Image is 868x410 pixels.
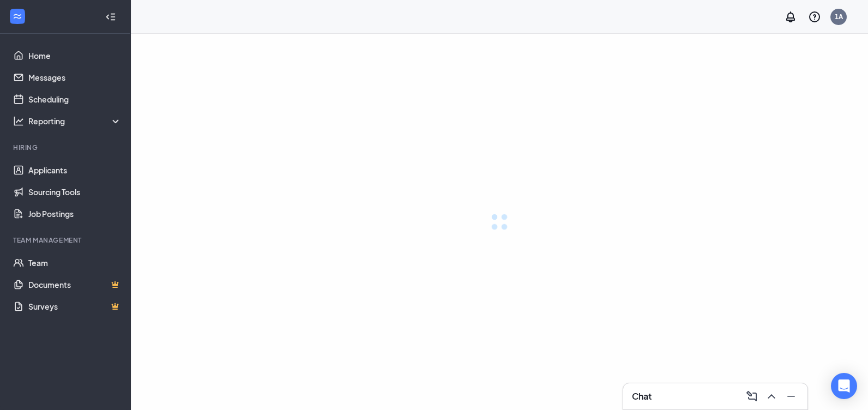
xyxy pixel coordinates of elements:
[28,116,122,126] div: Reporting
[808,10,821,23] svg: QuestionInfo
[28,203,122,225] a: Job Postings
[12,11,23,22] svg: WorkstreamLogo
[13,236,119,245] div: Team Management
[28,45,122,67] a: Home
[632,390,652,402] h3: Chat
[831,373,857,399] div: Open Intercom Messenger
[784,10,797,23] svg: Notifications
[762,388,779,405] button: ChevronUp
[13,143,119,152] div: Hiring
[105,11,116,22] svg: Collapse
[745,390,758,403] svg: ComposeMessage
[835,12,843,21] div: 1A
[28,88,122,110] a: Scheduling
[28,296,122,317] a: SurveysCrown
[13,116,24,126] svg: Analysis
[781,388,799,405] button: Minimize
[28,159,122,181] a: Applicants
[28,252,122,274] a: Team
[28,181,122,203] a: Sourcing Tools
[742,388,759,405] button: ComposeMessage
[765,390,778,403] svg: ChevronUp
[28,274,122,296] a: DocumentsCrown
[785,390,798,403] svg: Minimize
[28,67,122,88] a: Messages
